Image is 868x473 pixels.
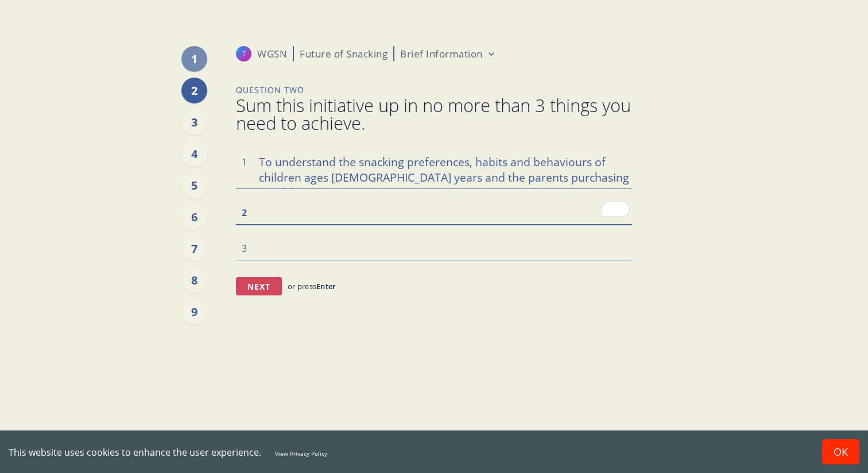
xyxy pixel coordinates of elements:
[236,149,632,189] textarea: To understand the snacking preferences, habits and behaviours of children ages [DEMOGRAPHIC_DATA]...
[181,141,207,167] div: 4
[822,439,859,464] button: Accept cookies
[316,281,336,291] span: Enter
[275,449,327,457] a: View Privacy Policy
[400,47,497,60] button: Brief Information
[236,97,632,132] span: Sum this initiative up in no more than 3 things you need to achieve.
[181,204,207,230] div: 6
[9,446,805,459] div: This website uses cookies to enhance the user experience.
[236,277,282,295] button: Next
[236,84,632,97] p: Question Two
[288,281,336,291] p: or press
[181,236,207,262] div: 7
[257,47,287,61] p: WGSN
[181,267,207,293] div: 8
[236,46,251,61] svg: Talita
[181,299,207,325] div: 9
[181,46,207,72] div: 1
[181,109,207,135] div: 3
[242,206,247,219] span: 2
[181,172,207,198] div: 5
[242,156,247,168] span: 1
[181,78,207,103] div: 2
[400,47,483,60] p: Brief Information
[236,46,251,61] div: T
[236,200,632,224] textarea: To enrich screen reader interactions, please activate Accessibility in Grammarly extension settings
[242,242,247,255] span: 3
[300,47,387,61] p: Future of Snacking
